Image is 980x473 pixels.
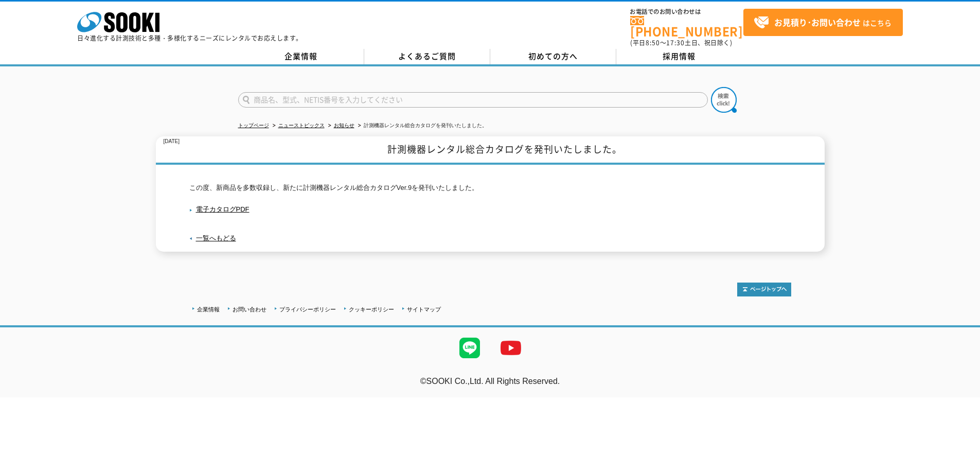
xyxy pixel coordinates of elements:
[774,16,861,28] strong: お見積り･お問い合わせ
[238,49,364,64] a: 企業情報
[349,306,394,312] a: クッキーポリシー
[407,306,441,312] a: サイトマップ
[356,120,487,131] li: 計測機器レンタル総合カタログを発刊いたしました。
[490,327,531,369] img: YouTube
[278,122,325,128] a: ニューストピックス
[189,183,791,194] p: この度、新商品を多数収録し、新たに計測機器レンタル総合カタログVer.9を発刊いたしました。
[238,122,269,128] a: トップページ
[666,38,685,47] span: 17:30
[196,234,236,242] a: 一覧へもどる
[616,49,742,64] a: 採用情報
[646,38,660,47] span: 8:50
[630,38,732,47] span: (平日 ～ 土日、祝日除く)
[737,283,791,296] img: トップページへ
[279,306,336,312] a: プライバシーポリシー
[189,205,250,213] a: 電子カタログPDF
[940,388,980,396] a: テストMail
[630,9,743,15] span: お電話でのお問い合わせは
[743,9,903,36] a: お見積り･お問い合わせはこちら
[238,92,708,108] input: 商品名、型式、NETIS番号を入力してください
[364,49,490,64] a: よくあるご質問
[754,15,892,30] span: はこちら
[630,16,743,37] a: [PHONE_NUMBER]
[164,136,180,147] p: [DATE]
[711,87,737,113] img: btn_search.png
[197,306,220,312] a: 企業情報
[528,50,578,62] span: 初めての方へ
[449,327,490,369] img: LINE
[156,136,825,165] h1: 計測機器レンタル総合カタログを発刊いたしました。
[233,306,266,312] a: お問い合わせ
[490,49,616,64] a: 初めての方へ
[334,122,354,128] a: お知らせ
[77,35,302,41] p: 日々進化する計測技術と多種・多様化するニーズにレンタルでお応えします。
